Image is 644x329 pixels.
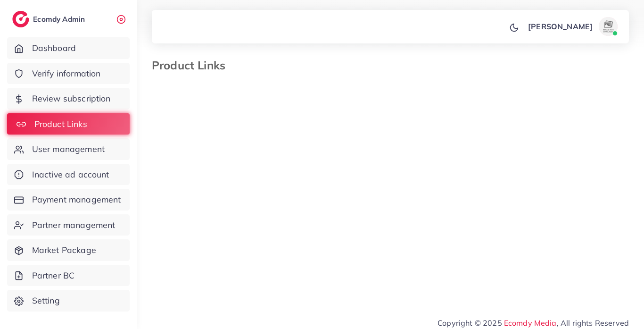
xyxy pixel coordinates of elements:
[152,59,233,72] h3: Product Links
[557,317,629,329] span: , All rights Reserved
[7,37,130,59] a: Dashboard
[7,164,130,186] a: Inactive ad account
[33,15,87,24] h2: Ecomdy Admin
[32,143,105,155] span: User management
[7,189,130,211] a: Payment management
[12,11,87,27] a: logoEcomdy Admin
[504,318,557,328] a: Ecomdy Media
[7,239,130,261] a: Market Package
[34,118,87,130] span: Product Links
[32,67,101,80] span: Verify information
[7,63,130,84] a: Verify information
[7,214,130,236] a: Partner management
[32,295,60,307] span: Setting
[32,169,109,181] span: Inactive ad account
[528,21,593,32] p: [PERSON_NAME]
[7,265,130,287] a: Partner BC
[523,17,621,36] a: [PERSON_NAME]avatar
[32,219,116,231] span: Partner management
[32,244,96,256] span: Market Package
[32,93,111,105] span: Review subscription
[32,194,121,206] span: Payment management
[7,113,130,135] a: Product Links
[438,317,629,329] span: Copyright © 2025
[32,270,75,282] span: Partner BC
[7,290,130,312] a: Setting
[599,17,618,36] img: avatar
[32,42,76,54] span: Dashboard
[7,88,130,110] a: Review subscription
[12,11,29,27] img: logo
[7,138,130,160] a: User management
